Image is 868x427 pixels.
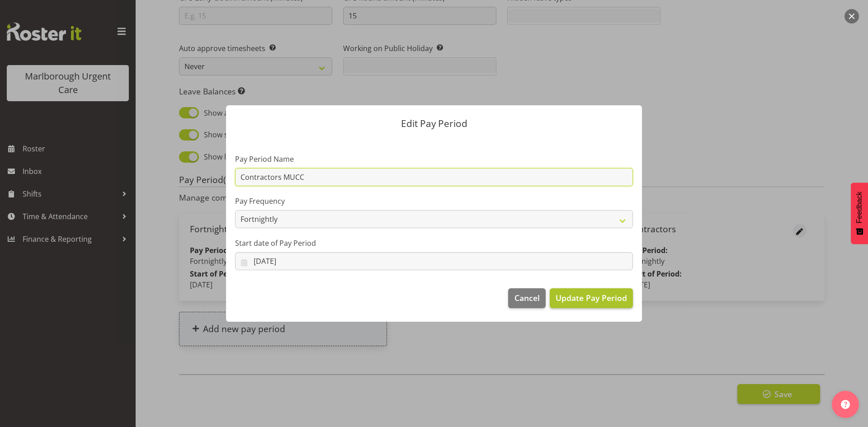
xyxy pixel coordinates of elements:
button: Update Pay Period [550,288,633,308]
img: help-xxl-2.png [841,400,850,409]
button: Feedback - Show survey [851,183,868,244]
span: Update Pay Period [556,292,627,304]
input: Pay Period Name [235,168,633,186]
label: Start date of Pay Period [235,238,633,249]
input: Click to select... [235,252,633,270]
label: Pay Frequency [235,196,633,206]
label: Pay Period Name [235,154,633,164]
button: Cancel [508,288,545,308]
p: Edit Pay Period [235,119,633,128]
span: Cancel [514,292,540,304]
span: Feedback [855,192,863,223]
